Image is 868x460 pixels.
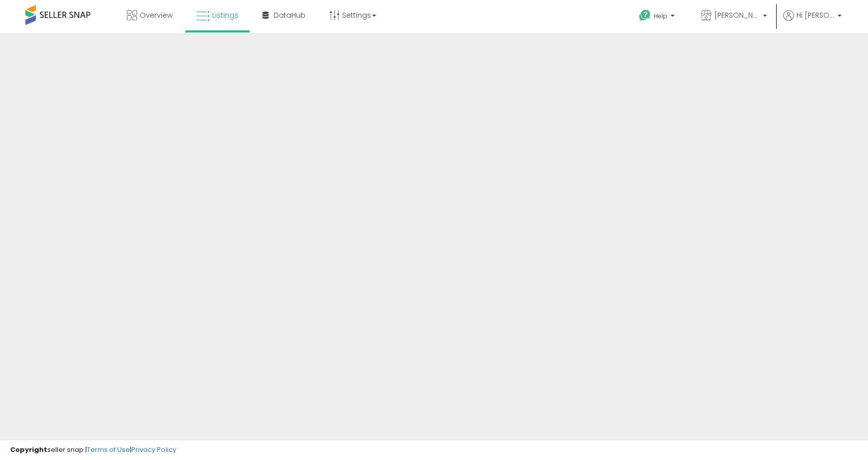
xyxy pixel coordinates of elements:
[274,10,306,20] span: DataHub
[87,445,130,454] a: Terms of Use
[639,9,651,22] i: Get Help
[796,10,834,20] span: Hi [PERSON_NAME]
[131,445,176,454] a: Privacy Policy
[10,445,47,454] strong: Copyright
[212,10,239,20] span: Listings
[140,10,173,20] span: Overview
[631,2,685,33] a: Help
[10,445,176,455] div: seller snap | |
[783,10,842,33] a: Hi [PERSON_NAME]
[654,12,667,20] span: Help
[714,10,760,20] span: [PERSON_NAME] & Co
